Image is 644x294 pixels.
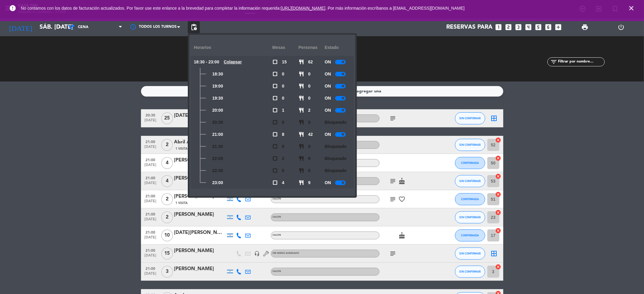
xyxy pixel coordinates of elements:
span: check_box_outline_blank [272,107,278,113]
button: SIN CONFIRMAR [455,248,485,260]
span: 0 [282,167,284,174]
i: looks_4 [525,23,533,31]
span: 4 [282,179,284,186]
span: 8 [282,131,284,138]
span: SIN CONFIRMAR [459,143,481,146]
span: restaurant [299,83,304,89]
span: check_box_outline_blank [272,168,278,173]
u: Colapsar [224,59,242,64]
div: LOG OUT [603,18,639,36]
span: check_box_outline_blank [272,120,278,125]
span: 9 [308,155,311,162]
span: 0 [308,143,311,150]
span: 9 [308,179,311,186]
i: cancel [495,228,501,234]
span: 10 [161,229,173,241]
div: [PERSON_NAME] [174,247,226,255]
span: Sin menú asignado [273,252,300,254]
i: cancel [495,173,501,179]
span: ON [325,179,331,186]
i: looks_3 [515,23,523,31]
span: check_box_outline_blank [272,59,278,65]
i: cake [399,177,406,185]
span: 23:00 [212,179,223,186]
span: check_box_outline_blank [272,180,278,185]
span: 15 [161,248,173,260]
i: border_all [491,115,498,122]
span: check_box_outline_blank [272,71,278,77]
span: 20:00 [212,107,223,114]
input: Filtrar por nombre... [558,59,604,65]
span: [DATE] [143,199,158,206]
span: 2 [161,139,173,151]
span: 2 [282,155,284,162]
span: ON [325,107,331,114]
span: 21:00 [143,192,158,199]
span: 0 [282,143,284,150]
span: ON [325,71,331,78]
button: SIN CONFIRMAR [455,266,485,278]
span: [DATE] [143,254,158,260]
span: 19:00 [212,83,223,90]
span: restaurant [299,107,304,113]
span: 1 [282,107,284,114]
span: 21:00 [143,138,158,145]
button: SIN CONFIRMAR [455,211,485,223]
span: restaurant [299,59,304,65]
span: restaurant [299,180,304,185]
span: Bloqueado [325,155,346,162]
span: [DATE] [143,181,158,188]
div: [PERSON_NAME] [174,211,226,219]
i: looks_6 [545,23,553,31]
span: Cena [78,25,88,29]
i: subject [389,196,397,203]
span: 20:30 [212,119,223,126]
span: Reservas para [447,24,493,31]
span: SIN CONFIRMAR [459,252,481,255]
a: . Por más información escríbanos a [EMAIL_ADDRESS][DOMAIN_NAME] [325,6,465,11]
a: [URL][DOMAIN_NAME] [281,6,325,11]
span: 1 Visita [176,201,188,206]
i: arrow_drop_down [56,24,63,31]
span: 25 [161,112,173,124]
span: 2 [161,211,173,223]
button: SIN CONFIRMAR [455,139,485,151]
span: 62 [308,59,313,66]
i: cancel [495,191,501,197]
i: add_box [555,23,562,31]
span: 4 [161,157,173,169]
span: 2 [308,107,311,114]
i: [DATE] [5,21,37,34]
div: [PERSON_NAME] [174,265,226,273]
span: SALON [273,198,281,200]
i: close [628,5,635,12]
div: personas [299,39,325,56]
span: restaurant [299,95,304,101]
span: restaurant [299,144,304,149]
span: 0 [308,71,311,78]
span: SALON [273,216,281,218]
span: [DATE] [143,118,158,125]
span: Bloqueado [325,167,346,174]
span: [DATE] [143,272,158,279]
span: 21:00 [143,210,158,217]
span: 21:30 [212,143,223,150]
span: 0 [308,167,311,174]
button: CONFIRMADA [455,157,485,169]
span: 15 [282,59,287,66]
span: Bloqueado [325,119,346,126]
i: cake [399,232,406,239]
div: Mesas [272,39,299,56]
span: 0 [282,95,284,102]
span: restaurant [299,132,304,137]
span: 2 [161,193,173,205]
span: 21:00 [143,247,158,254]
span: ON [325,83,331,90]
i: looks_5 [535,23,543,31]
span: check_box_outline_blank [272,156,278,161]
span: pending_actions [190,24,197,31]
div: Estado [325,39,351,56]
span: SIN CONFIRMAR [459,117,481,120]
i: favorite_border [399,196,406,203]
button: SIN CONFIRMAR [455,175,485,187]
